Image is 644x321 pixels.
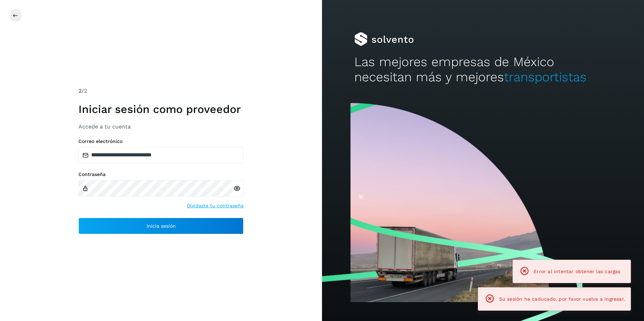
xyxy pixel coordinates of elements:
div: /2 [78,87,244,95]
h1: Iniciar sesión como proveedor [78,103,244,116]
h3: Accede a tu cuenta [78,123,244,130]
a: Olvidaste tu contraseña [187,202,244,209]
label: Correo electrónico [78,138,244,144]
span: transportistas [504,70,587,84]
span: Error al intentar obtener las cargas [534,269,620,274]
span: Inicia sesión [147,224,176,228]
h2: Las mejores empresas de México necesitan más y mejores [354,54,612,85]
span: 2 [78,87,82,94]
label: Contraseña [78,172,244,177]
span: Su sesión ha caducado, por favor vuelva a ingresar. [499,296,625,302]
button: Inicia sesión [78,218,244,234]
